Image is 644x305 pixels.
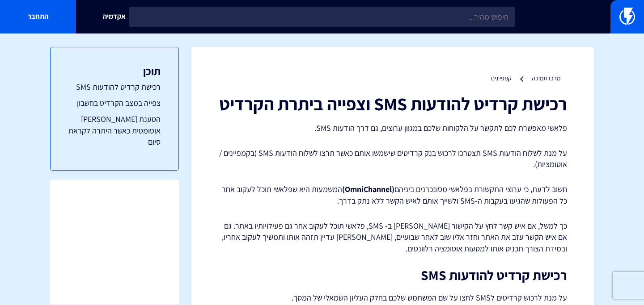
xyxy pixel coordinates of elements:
[218,268,567,283] h2: רכישת קרדיט להודעות SMS
[342,184,394,194] strong: (OmniChannel)
[218,94,567,113] h1: רכישת קרדיט להודעות SMS וצפייה ביתרת הקרדיט
[218,220,567,255] p: כך למשל, אם איש קשר לחץ על הקישור [PERSON_NAME] ב- SMS, פלאשי תוכל לעקוב אחר גם פעילויותיו באתר. ...
[491,74,512,82] a: קמפיינים
[218,147,567,170] p: על מנת לשלוח הודעות SMS תצטרכו לרכוש בנק קרדיטים שישמשו אותם כאשר תרצו לשלוח הודעות SMS (בקמפייני...
[532,74,560,82] a: מרכז תמיכה
[68,97,161,109] a: צפייה במצב הקרדיט בחשבון
[218,184,567,206] p: חשוב לדעת, כי ערוצי התקשורת בפלאשי מסונכרנים ביניהם המשמעות היא שפלאשי תוכל לעקוב אחר כל הפעולות ...
[68,113,161,148] a: הטענת [PERSON_NAME] אוטומטית כאשר היתרה לקראת סיום
[129,7,515,27] input: חיפוש מהיר...
[218,292,567,304] p: על מנת לרכוש קרדיטים לSMS לחצו על שם המשתמש שלכם בחלק העליון השמאלי של המסך.
[68,65,161,77] h3: תוכן
[218,122,567,134] p: פלאשי מאפשרת לכם לתקשר על הלקוחות שלכם במגוון ערוצים, גם דרך הודעות SMS.
[68,81,161,93] a: רכישת קרדיט להודעות SMS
